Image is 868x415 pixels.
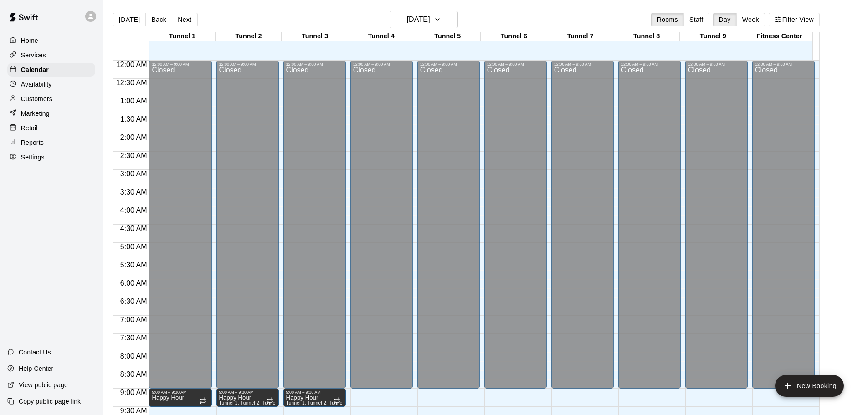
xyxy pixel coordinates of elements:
span: 12:30 AM [114,79,149,87]
span: 8:00 AM [118,352,149,360]
span: Recurring event [333,397,340,405]
div: Closed [621,67,678,392]
div: Tunnel 4 [348,32,415,41]
div: Tunnel 6 [481,32,547,41]
div: Closed [420,67,477,392]
button: Rooms [651,13,684,26]
p: Help Center [19,364,53,373]
div: Fitness Center [746,32,813,41]
span: 8:30 AM [118,370,149,378]
div: Tunnel 7 [547,32,614,41]
p: Customers [21,94,52,103]
div: 12:00 AM – 9:00 AM: Closed [350,61,413,389]
div: 9:00 AM – 9:30 AM: Happy Hour [216,389,279,407]
div: Closed [688,67,745,392]
div: 12:00 AM – 9:00 AM: Closed [216,61,279,389]
span: 1:00 AM [118,97,149,105]
p: View public page [19,380,68,389]
a: Marketing [7,107,95,120]
span: 4:30 AM [118,225,149,232]
button: add [775,375,844,397]
div: Tunnel 3 [282,32,348,41]
div: Tunnel 9 [680,32,746,41]
a: Services [7,48,95,62]
span: 5:30 AM [118,261,149,269]
a: Retail [7,121,95,135]
span: 7:00 AM [118,316,149,323]
span: 9:00 AM [118,389,149,396]
div: Tunnel 1 [149,32,216,41]
span: 6:30 AM [118,297,149,305]
div: Closed [219,67,276,392]
div: Closed [554,67,611,392]
div: Closed [487,67,544,392]
div: 12:00 AM – 9:00 AM: Closed [283,61,346,389]
div: 12:00 AM – 9:00 AM [219,62,276,67]
div: 12:00 AM – 9:00 AM [420,62,477,67]
div: Tunnel 5 [414,32,481,41]
p: Availability [21,80,52,89]
div: 9:00 AM – 9:30 AM [152,390,209,395]
span: 12:00 AM [114,61,149,68]
div: 12:00 AM – 9:00 AM [755,62,812,67]
div: 12:00 AM – 9:00 AM [152,62,209,67]
a: Calendar [7,63,95,77]
div: 9:00 AM – 9:30 AM: Happy Hour [283,389,346,407]
p: Services [21,51,46,60]
span: Tunnel 1, Tunnel 2, Tunnel 3 [219,400,281,405]
div: 12:00 AM – 9:00 AM: Closed [484,61,547,389]
button: Next [172,13,197,26]
button: Filter View [769,13,820,26]
a: Availability [7,77,95,91]
div: 12:00 AM – 9:00 AM: Closed [417,61,480,389]
p: Retail [21,123,38,133]
span: Tunnel 1, Tunnel 2, Tunnel 3 [286,400,348,405]
div: 12:00 AM – 9:00 AM [487,62,544,67]
div: 12:00 AM – 9:00 AM: Closed [149,61,211,389]
div: 9:00 AM – 9:30 AM [286,390,343,395]
div: 12:00 AM – 9:00 AM [688,62,745,67]
div: Tunnel 2 [216,32,282,41]
div: 12:00 AM – 9:00 AM: Closed [618,61,681,389]
span: 7:30 AM [118,334,149,342]
button: Staff [683,13,709,26]
a: Customers [7,92,95,106]
span: 2:00 AM [118,133,149,141]
button: Day [713,13,737,26]
div: 12:00 AM – 9:00 AM: Closed [752,61,815,389]
button: [DATE] [390,11,458,28]
span: 6:00 AM [118,279,149,287]
div: 12:00 AM – 9:00 AM: Closed [685,61,748,389]
span: 4:00 AM [118,206,149,214]
a: Home [7,34,95,47]
div: Closed [755,67,812,392]
span: Recurring event [266,397,273,405]
p: Reports [21,138,44,147]
span: 1:30 AM [118,115,149,123]
div: Settings [7,150,95,164]
div: Closed [152,67,209,392]
p: Calendar [21,65,49,74]
p: Contact Us [19,348,51,357]
div: 12:00 AM – 9:00 AM [353,62,410,67]
button: Week [736,13,765,26]
button: [DATE] [113,13,146,26]
h6: [DATE] [407,13,430,26]
span: Recurring event [199,397,206,405]
div: Closed [353,67,410,392]
div: 12:00 AM – 9:00 AM [554,62,611,67]
span: 2:30 AM [118,152,149,159]
button: Back [145,13,172,26]
p: Copy public page link [19,397,81,406]
div: 9:00 AM – 9:30 AM: Happy Hour [149,389,211,407]
p: Marketing [21,109,50,118]
a: Reports [7,136,95,149]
